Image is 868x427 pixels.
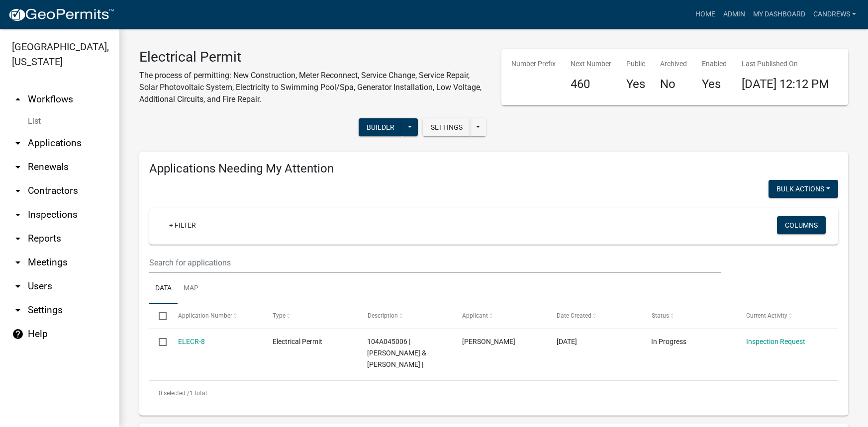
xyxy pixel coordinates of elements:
i: arrow_drop_down [12,233,24,245]
span: 06/01/2022 [557,338,577,345]
i: arrow_drop_up [12,93,24,105]
a: + Filter [161,216,204,234]
h4: Yes [702,77,727,91]
i: arrow_drop_down [12,280,24,292]
datatable-header-cell: Status [642,304,736,328]
datatable-header-cell: Current Activity [737,304,831,328]
i: arrow_drop_down [12,256,24,268]
span: Description [367,312,397,319]
a: ELECR-8 [178,338,205,345]
datatable-header-cell: Applicant [453,304,547,328]
a: Inspection Request [746,338,805,345]
p: Number Prefix [511,59,556,69]
h4: Yes [626,77,645,91]
a: candrews [809,5,860,24]
i: arrow_drop_down [12,209,24,221]
button: Bulk Actions [769,180,838,198]
button: Builder [359,118,402,136]
button: Settings [423,118,471,136]
input: Search for applications [149,253,721,273]
span: Courtney Andrews [462,338,515,345]
span: [DATE] 12:12 PM [742,77,829,91]
span: Current Activity [746,312,787,319]
i: arrow_drop_down [12,161,24,173]
datatable-header-cell: Application Number [168,304,263,328]
p: Next Number [571,59,611,69]
span: Status [651,312,669,319]
a: Map [178,273,204,305]
span: 0 selected / [159,390,190,397]
p: Enabled [702,59,727,69]
button: Columns [777,216,826,234]
p: Public [626,59,645,69]
datatable-header-cell: Select [149,304,168,328]
h4: 460 [571,77,611,91]
h4: Applications Needing My Attention [149,162,838,176]
datatable-header-cell: Type [263,304,358,328]
span: Date Created [557,312,591,319]
p: Archived [660,59,687,69]
span: Applicant [462,312,488,319]
h3: Electrical Permit [139,49,486,66]
a: Data [149,273,178,305]
i: arrow_drop_down [12,137,24,149]
a: Home [691,5,719,24]
i: help [12,328,24,340]
span: In Progress [651,338,686,345]
span: Type [273,312,286,319]
span: 104A045006 | WINSLETTE CHARLES & CHRISTINE | [367,338,426,368]
i: arrow_drop_down [12,185,24,197]
p: The process of permitting: New Construction, Meter Reconnect, Service Change, Service Repair, Sol... [139,70,486,105]
a: My Dashboard [749,5,809,24]
a: Admin [719,5,749,24]
i: arrow_drop_down [12,304,24,316]
p: Last Published On [742,59,829,69]
datatable-header-cell: Description [358,304,452,328]
h4: No [660,77,687,91]
span: Application Number [178,312,232,319]
div: 1 total [149,381,838,406]
datatable-header-cell: Date Created [547,304,642,328]
span: Electrical Permit [273,338,322,345]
